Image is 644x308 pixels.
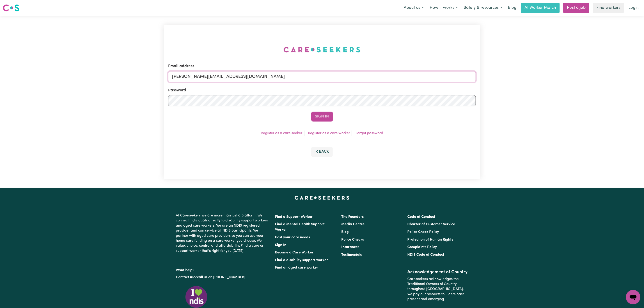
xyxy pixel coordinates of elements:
[341,253,362,257] a: Testimonials
[176,273,270,282] p: or
[168,71,476,82] input: Email address
[3,3,19,13] a: Careseekers logo
[356,131,383,135] a: Forgot password
[341,215,364,219] a: The Founders
[275,236,310,239] a: Post your care needs
[275,258,328,262] a: Find a disability support worker
[407,275,468,304] p: Careseekers acknowledges the Traditional Owners of Country throughout [GEOGRAPHIC_DATA]. We pay o...
[407,230,439,234] a: Police Check Policy
[275,223,325,232] a: Find a Mental Health Support Worker
[427,3,461,13] button: How it works
[311,112,333,122] button: Sign In
[407,253,444,257] a: NDIS Code of Conduct
[505,3,519,13] a: Blog
[197,276,245,279] a: call us on [PHONE_NUMBER]
[626,3,641,13] a: Login
[341,245,359,249] a: Insurances
[275,215,313,219] a: Find a Support Worker
[593,3,624,13] a: Find workers
[461,3,505,13] button: Safety & resources
[407,215,435,219] a: Code of Conduct
[407,269,468,275] h2: Acknowledgement of Country
[521,3,560,13] a: AI Worker Match
[176,266,270,273] p: Want help?
[341,238,364,241] a: Police Checks
[401,3,427,13] button: About us
[275,266,319,269] a: Find an aged care worker
[168,87,186,93] label: Password
[311,147,333,157] button: Back
[168,63,194,69] label: Email address
[341,223,364,226] a: Media Centre
[261,131,302,135] a: Register as a care seeker
[275,243,286,247] a: Sign In
[407,238,453,241] a: Protection of Human Rights
[563,3,589,13] a: Post a job
[407,245,437,249] a: Complaints Policy
[176,211,270,255] p: At Careseekers we are more than just a platform. We connect individuals directly to disability su...
[407,223,455,226] a: Charter of Customer Service
[176,276,194,279] a: Contact us
[308,131,350,135] a: Register as a care worker
[275,251,314,254] a: Become a Care Worker
[626,290,640,304] iframe: Button to launch messaging window, conversation in progress
[295,196,349,200] a: Careseekers home page
[341,230,349,234] a: Blog
[3,4,19,12] img: Careseekers logo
